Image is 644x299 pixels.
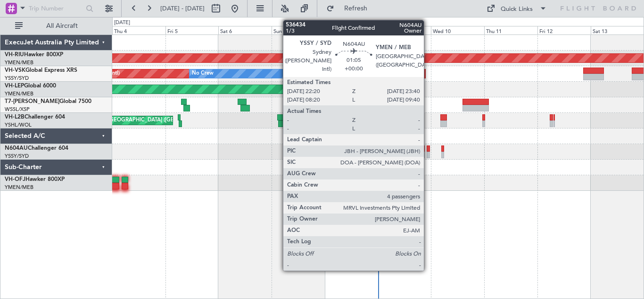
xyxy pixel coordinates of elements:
div: Sat 6 [218,26,272,34]
a: YSHL/WOL [5,121,32,128]
a: VH-VSKGlobal Express XRS [5,68,77,73]
span: T7-[PERSON_NAME] [5,99,59,104]
span: VH-VSK [5,68,25,73]
div: Thu 11 [484,26,537,34]
a: T7-[PERSON_NAME]Global 7500 [5,99,91,104]
span: VH-RIU [5,52,24,58]
span: Refresh [336,5,376,12]
div: Quick Links [501,5,533,14]
span: All Aircraft [25,23,99,29]
div: Fri 5 [165,26,219,34]
span: VH-LEP [5,83,24,89]
div: Sat 13 [591,26,644,34]
a: WSSL/XSP [5,106,30,113]
a: YSSY/SYD [5,153,29,160]
div: No Crew [192,67,214,81]
div: Unplanned Maint [GEOGRAPHIC_DATA] ([GEOGRAPHIC_DATA]) [66,113,221,128]
button: Quick Links [482,1,552,16]
div: Fri 12 [537,26,591,34]
a: YSSY/SYD [5,75,29,82]
a: YMEN/MEB [5,59,33,66]
div: Thu 4 [112,26,165,34]
div: Mon 8 [325,26,378,34]
a: N604AUChallenger 604 [5,145,68,151]
a: YMEN/MEB [5,184,33,191]
input: Trip Number [29,1,83,16]
a: VH-RIUHawker 800XP [5,52,63,58]
span: N604AU [5,145,28,151]
div: Sun 7 [272,26,325,34]
button: All Aircraft [10,18,102,34]
a: VH-OFJHawker 800XP [5,177,65,182]
span: VH-OFJ [5,177,25,182]
span: VH-L2B [5,114,25,120]
div: Tue 9 [378,26,431,34]
button: Refresh [322,1,379,16]
span: [DATE] - [DATE] [160,4,205,13]
a: VH-L2BChallenger 604 [5,114,65,120]
div: Wed 10 [431,26,484,34]
div: [DATE] [114,19,130,27]
a: VH-LEPGlobal 6000 [5,83,56,89]
a: YMEN/MEB [5,90,33,97]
